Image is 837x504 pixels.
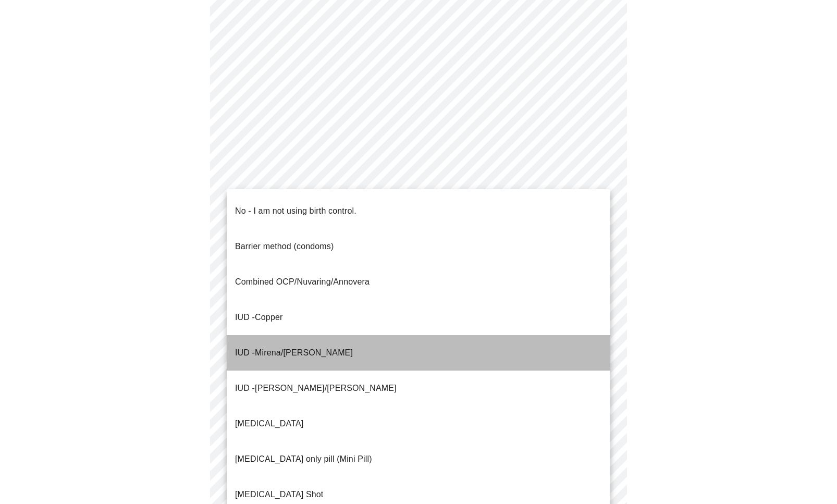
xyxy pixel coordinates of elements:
span: IUD - [235,384,255,392]
p: [MEDICAL_DATA] only pill (Mini Pill) [235,453,372,465]
p: IUD - [235,347,353,359]
p: No - I am not using birth control. [235,205,356,217]
span: IUD - [235,313,255,322]
p: [MEDICAL_DATA] Shot [235,488,323,501]
span: Mirena/[PERSON_NAME] [255,348,353,357]
p: Barrier method (condoms) [235,240,334,253]
p: [PERSON_NAME]/[PERSON_NAME] [235,382,397,395]
p: Copper [235,311,282,324]
p: Combined OCP/Nuvaring/Annovera [235,276,370,288]
p: [MEDICAL_DATA] [235,417,303,430]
